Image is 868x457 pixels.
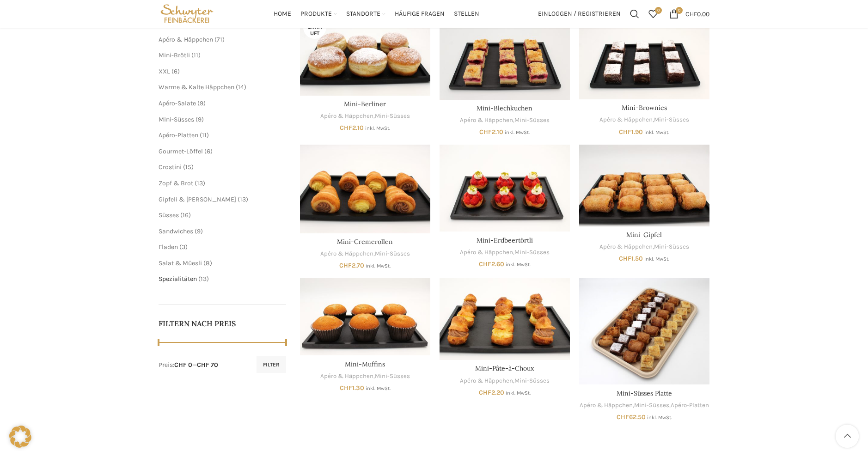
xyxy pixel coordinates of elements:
[159,116,194,123] span: Mini-Süsses
[198,116,202,123] span: 9
[505,129,530,135] small: inkl. MwSt.
[440,377,570,385] div: ,
[599,116,653,124] a: Apéro & Häppchen
[197,361,218,369] span: CHF 70
[159,36,213,43] a: Apéro & Häppchen
[625,5,644,23] a: Suchen
[300,250,430,258] div: ,
[365,125,390,131] small: inkl. MwSt.
[460,248,513,257] a: Apéro & Häppchen
[654,243,689,251] a: Mini-Süsses
[238,83,244,91] span: 14
[599,243,653,251] a: Apéro & Häppchen
[671,401,709,410] a: Apéro-Platten
[617,413,646,421] bdi: 62.50
[159,259,202,267] a: Salat & Müesli
[159,195,236,203] a: Gipfeli & [PERSON_NAME]
[665,5,714,23] a: 0 CHF0.00
[320,372,373,381] a: Apéro & Häppchen
[339,262,352,269] span: CHF
[538,11,621,17] span: Einloggen / Registrieren
[340,124,352,132] span: CHF
[477,104,532,112] a: Mini-Blechkuchen
[159,360,218,370] div: Preis: —
[159,163,182,171] span: Crostini
[320,112,373,121] a: Apéro & Häppchen
[346,10,380,18] span: Standorte
[626,231,662,239] a: Mini-Gipfel
[340,384,352,392] span: CHF
[197,227,201,235] span: 9
[159,318,286,329] h5: Filtern nach Preis
[460,116,513,125] a: Apéro & Häppchen
[514,248,550,257] a: Mini-Süsses
[159,83,234,91] a: Warme & Kalte Häppchen
[634,401,669,410] a: Mini-Süsses
[617,389,672,397] a: Mini-Süsses Platte
[579,11,709,99] a: Mini-Brownies
[479,128,492,136] span: CHF
[454,10,479,18] span: Stellen
[337,238,393,246] a: Mini-Cremerollen
[477,236,533,244] a: Mini-Erdbeertörtli
[339,262,364,269] bdi: 2.70
[274,10,291,18] span: Home
[454,5,479,23] a: Stellen
[533,5,625,23] a: Einloggen / Registrieren
[655,7,662,14] span: 0
[579,278,709,384] a: Mini-Süsses Platte
[183,211,189,219] span: 16
[159,67,170,75] a: XXL
[395,10,445,18] span: Häufige Fragen
[644,129,669,135] small: inkl. MwSt.
[685,10,697,18] span: CHF
[479,128,503,136] bdi: 2.10
[185,163,191,171] span: 15
[159,51,190,59] a: Mini-Brötli
[340,384,364,392] bdi: 1.30
[345,360,385,368] a: Mini-Muffins
[344,100,386,108] a: Mini-Berliner
[300,112,430,121] div: ,
[201,275,207,283] span: 13
[375,112,410,121] a: Mini-Süsses
[174,67,177,75] span: 6
[300,5,337,23] a: Produkte
[479,389,504,396] bdi: 2.20
[440,11,570,100] a: Mini-Blechkuchen
[159,179,193,187] span: Zopf & Brot
[395,5,445,23] a: Häufige Fragen
[514,377,550,385] a: Mini-Süsses
[685,10,709,18] bdi: 0.00
[506,262,531,268] small: inkl. MwSt.
[479,260,491,268] span: CHF
[644,256,669,262] small: inkl. MwSt.
[340,124,364,132] bdi: 2.10
[619,128,643,136] bdi: 1.90
[619,255,643,262] bdi: 1.50
[619,128,631,136] span: CHF
[647,414,672,420] small: inkl. MwSt.
[366,385,391,391] small: inkl. MwSt.
[579,116,709,124] div: ,
[654,116,689,124] a: Mini-Süsses
[300,372,430,381] div: ,
[440,248,570,257] div: ,
[159,147,203,155] span: Gourmet-Löffel
[320,250,373,258] a: Apéro & Häppchen
[644,5,662,23] div: Meine Wunschliste
[375,250,410,258] a: Mini-Süsses
[159,275,197,283] span: Spezialitäten
[159,227,193,235] a: Sandwiches
[159,211,179,219] span: Süsses
[159,131,198,139] span: Apéro-Platten
[579,145,709,226] a: Mini-Gipfel
[206,259,210,267] span: 8
[300,11,430,95] a: Mini-Berliner
[217,36,222,43] span: 71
